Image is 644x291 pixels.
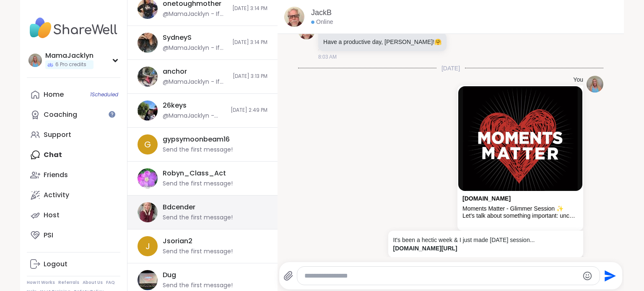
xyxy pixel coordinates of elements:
div: gypsymoonbeam16 [163,135,230,144]
img: https://sharewell-space-live.sfo3.digitaloceanspaces.com/user-generated/c83cd166-559b-40e4-9850-6... [138,168,158,188]
div: MamaJacklyn [45,51,93,60]
img: https://sharewell-space-live.sfo3.digitaloceanspaces.com/user-generated/77bd4d9c-e068-47f3-980b-d... [138,33,158,53]
span: 8:03 AM [318,53,337,61]
p: It's been a hectic week & I just made [DATE] session... [393,236,578,252]
textarea: Type your message [304,272,578,280]
div: Let's talk about something important: uncovering little sparks of brightness in our everyday live... [462,212,578,219]
span: 1 Scheduled [90,91,118,98]
img: ShareWell Nav Logo [27,13,120,43]
a: Referrals [58,280,79,286]
div: Coaching [44,110,77,119]
img: https://sharewell-space-live.sfo3.digitaloceanspaces.com/user-generated/bd698b57-9748-437a-a102-e... [138,67,158,87]
div: Send the first message! [163,146,233,154]
a: Attachment [462,195,511,202]
div: @MamaJacklyn - If you are free, we are doing a quick glimmer session in 15 minutes... [URL][DOMAI... [163,78,228,86]
div: Logout [44,260,68,269]
a: About Us [83,280,103,286]
div: Send the first message! [163,247,233,256]
div: Bdcender [163,203,195,212]
a: Coaching [27,105,120,125]
div: Online [311,18,333,26]
span: 6 Pro credits [55,61,86,68]
img: https://sharewell-space-live.sfo3.digitaloceanspaces.com/user-generated/ee4f8f47-4c82-4961-b151-8... [138,270,158,290]
div: @MamaJacklyn - If you are free, we are doing a quick glimmer session in 15 minutes... [URL][DOMAI... [163,10,227,18]
img: https://sharewell-space-live.sfo3.digitaloceanspaces.com/user-generated/082ea3b1-ef62-441a-a23b-2... [138,100,158,121]
span: [DATE] 3:14 PM [232,39,267,46]
div: Host [44,211,60,220]
span: [DATE] [436,64,465,72]
a: JackB [311,8,332,18]
div: Support [44,130,71,139]
div: SydneyS [163,33,192,42]
div: @MamaJacklyn - If you are free, we are doing a quick glimmer session in 15 minutes... [URL][DOMAI... [163,44,227,52]
div: PSI [44,231,53,240]
div: Jsorian2 [163,237,192,246]
div: anchor [163,67,187,76]
a: FAQ [106,280,115,286]
a: Home1Scheduled [27,85,120,105]
img: Moments Matter - Glimmer Session ✨ [458,86,582,191]
img: https://sharewell-space-live.sfo3.digitaloceanspaces.com/user-generated/10d50e41-2ebb-4869-bd8b-3... [138,202,158,222]
span: g [144,138,151,151]
h4: You [573,76,583,84]
a: Friends [27,165,120,185]
span: J [145,240,150,252]
img: https://sharewell-space-live.sfo3.digitaloceanspaces.com/user-generated/3954f80f-8337-4e3c-bca6-b... [587,76,603,93]
img: https://sharewell-space-live.sfo3.digitaloceanspaces.com/user-generated/3c5f9f08-1677-4a94-921c-3... [284,7,304,27]
div: 26keys [163,101,187,110]
span: [DATE] 3:14 PM [232,5,267,12]
span: [DATE] 2:49 PM [231,107,267,114]
div: @MamaJacklyn - There is now a spot open in [PERSON_NAME]'s glimmer session in 12 minutes [163,112,226,120]
div: Friends [44,170,68,180]
div: Home [44,90,64,99]
a: PSI [27,225,120,245]
iframe: Spotlight [109,111,115,118]
div: Robyn_Class_Act [163,169,226,178]
button: Send [600,266,619,285]
div: Dug [163,270,176,280]
div: Send the first message! [163,180,233,188]
div: Moments Matter - Glimmer Session ✨ [462,205,578,212]
div: Send the first message! [163,214,233,222]
a: Activity [27,185,120,205]
a: How It Works [27,280,55,286]
a: Logout [27,254,120,274]
button: Emoji picker [582,271,592,281]
a: Support [27,125,120,145]
img: MamaJacklyn [29,54,42,67]
a: [DOMAIN_NAME][URL] [393,245,457,252]
span: 🤗 [434,39,441,45]
p: Have a productive day, [PERSON_NAME]! [323,38,441,46]
div: Send the first message! [163,281,233,290]
a: Host [27,205,120,225]
div: Activity [44,191,69,200]
span: [DATE] 3:13 PM [233,73,267,80]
